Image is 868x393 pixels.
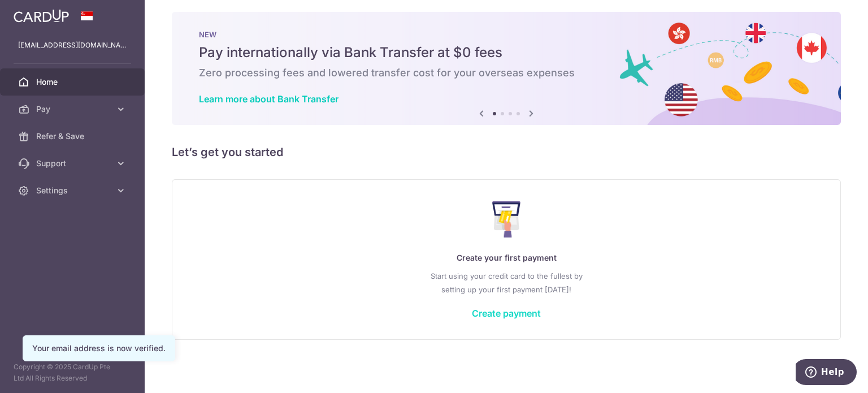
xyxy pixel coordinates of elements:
img: Bank transfer banner [172,12,841,125]
a: Create payment [472,308,541,319]
span: Home [36,76,111,88]
div: Your email address is now verified. [32,343,166,354]
span: Support [36,158,111,169]
img: Make Payment [492,201,521,237]
p: Create your first payment [195,251,818,265]
span: Refer & Save [36,131,111,142]
p: [EMAIL_ADDRESS][DOMAIN_NAME] [18,40,127,51]
span: Settings [36,185,111,196]
span: Pay [36,103,111,115]
iframe: Opens a widget where you can find more information [796,359,857,387]
h5: Pay internationally via Bank Transfer at $0 fees [199,44,814,62]
img: CardUp [14,9,69,23]
h5: Let’s get you started [172,143,841,161]
p: Start using your credit card to the fullest by setting up your first payment [DATE]! [195,269,818,296]
h6: Zero processing fees and lowered transfer cost for your overseas expenses [199,66,814,80]
a: Learn more about Bank Transfer [199,93,338,105]
p: NEW [199,30,814,39]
